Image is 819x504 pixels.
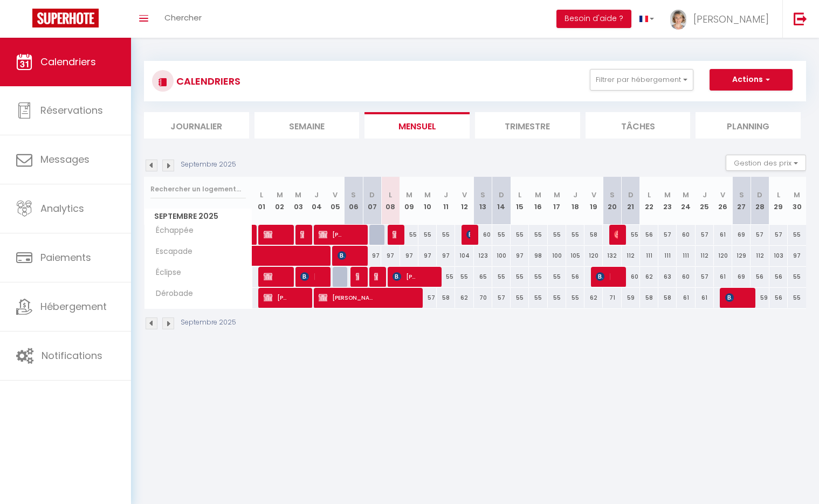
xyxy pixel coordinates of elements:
div: 57 [418,288,437,308]
th: 28 [751,177,769,225]
div: 59 [622,288,640,308]
div: 55 [548,288,566,308]
div: 61 [714,267,732,287]
div: 55 [437,267,455,287]
th: 29 [769,177,788,225]
th: 27 [732,177,751,225]
th: 09 [400,177,418,225]
span: Éclipse [146,267,187,279]
th: 22 [640,177,658,225]
li: Mensuel [364,112,470,139]
th: 18 [566,177,584,225]
abbr: V [462,190,467,200]
div: 55 [529,267,547,287]
div: 112 [696,246,714,266]
div: 105 [566,246,584,266]
div: 57 [492,288,511,308]
span: [PERSON_NAME] [356,266,360,287]
div: 61 [696,288,714,308]
div: 97 [788,246,806,266]
th: 21 [622,177,640,225]
div: 55 [548,225,566,245]
abbr: V [333,190,338,200]
abbr: S [351,190,356,200]
th: 25 [696,177,714,225]
abbr: M [664,190,671,200]
button: Ouvrir le widget de chat LiveChat [9,4,41,37]
th: 20 [603,177,621,225]
span: Analytics [40,202,84,215]
abbr: D [369,190,375,200]
span: [PERSON_NAME] [693,12,769,26]
div: 58 [640,288,658,308]
div: 55 [511,225,529,245]
div: 62 [640,267,658,287]
span: [PERSON_NAME] [596,266,610,287]
div: 56 [751,267,769,287]
li: Trimestre [475,112,580,139]
div: 57 [769,225,788,245]
abbr: M [406,190,412,200]
span: Notifications [42,349,102,362]
div: 55 [511,288,529,308]
abbr: D [757,190,762,200]
div: 97 [400,246,418,266]
th: 16 [529,177,547,225]
div: 98 [529,246,547,266]
div: 111 [640,246,658,266]
div: 69 [732,225,751,245]
a: [PERSON_NAME] [252,225,258,245]
span: [PERSON_NAME] Palop [725,287,740,308]
th: 24 [677,177,695,225]
abbr: L [260,190,263,200]
li: Planning [696,112,801,139]
abbr: M [424,190,431,200]
button: Actions [710,69,793,91]
div: 55 [418,225,437,245]
div: 55 [788,267,806,287]
div: 55 [788,288,806,308]
span: [PERSON_NAME] [300,224,304,245]
span: [PERSON_NAME] [264,287,289,308]
span: [PERSON_NAME] [393,224,396,245]
th: 02 [271,177,289,225]
span: Calendriers [40,55,96,68]
abbr: S [739,190,744,200]
div: 56 [769,288,788,308]
th: 08 [381,177,400,225]
abbr: J [573,190,577,200]
div: 55 [788,225,806,245]
span: [PERSON_NAME] [264,224,278,245]
span: [PERSON_NAME] [338,245,352,266]
button: Besoin d'aide ? [556,10,631,28]
div: 63 [658,267,677,287]
div: 56 [640,225,658,245]
div: 97 [418,246,437,266]
span: Messages [40,153,90,166]
abbr: J [444,190,448,200]
div: 129 [732,246,751,266]
abbr: V [591,190,596,200]
span: [PERSON_NAME] [300,266,315,287]
img: logout [794,12,807,25]
abbr: L [389,190,392,200]
abbr: L [777,190,780,200]
div: 55 [511,267,529,287]
div: 104 [455,246,473,266]
div: 55 [529,225,547,245]
th: 13 [474,177,492,225]
div: 112 [622,246,640,266]
div: 59 [751,288,769,308]
div: 58 [437,288,455,308]
abbr: D [499,190,504,200]
th: 30 [788,177,806,225]
div: 97 [381,246,400,266]
div: 132 [603,246,621,266]
div: 123 [474,246,492,266]
th: 04 [307,177,326,225]
button: Filtrer par hébergement [590,69,693,91]
th: 14 [492,177,511,225]
div: 100 [548,246,566,266]
div: 103 [769,246,788,266]
span: Dérobade [146,288,196,300]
